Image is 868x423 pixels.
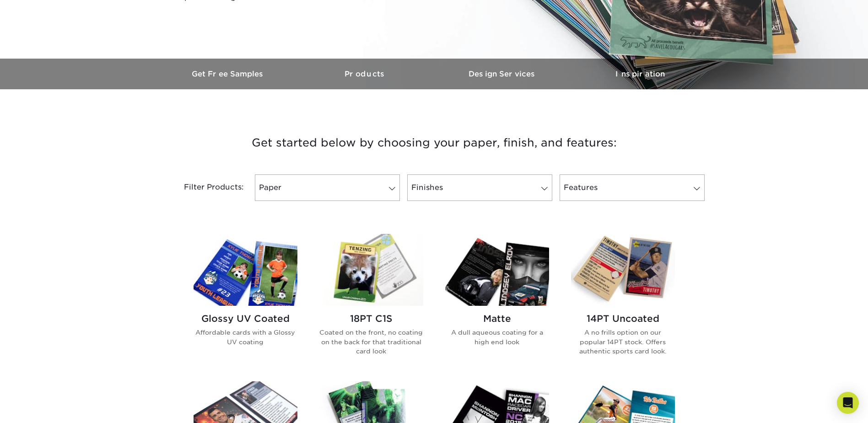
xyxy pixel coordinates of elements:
h2: 18PT C1S [319,313,423,324]
p: Coated on the front, no coating on the back for that traditional card look [319,328,423,356]
a: Features [560,174,705,201]
img: Matte Trading Cards [445,234,549,306]
h2: Matte [445,313,549,324]
h3: Design Services [434,70,571,78]
p: A no frills option on our popular 14PT stock. Offers authentic sports card look. [571,328,675,356]
img: 18PT C1S Trading Cards [319,234,423,306]
a: Matte Trading Cards Matte A dull aqueous coating for a high end look [445,234,549,370]
a: Paper [255,174,400,201]
h3: Inspiration [571,70,709,78]
div: Open Intercom Messenger [837,392,859,414]
a: Inspiration [571,59,709,89]
p: A dull aqueous coating for a high end look [445,328,549,347]
a: Design Services [434,59,571,89]
h3: Products [297,70,434,78]
img: 14PT Uncoated Trading Cards [571,234,675,306]
a: 14PT Uncoated Trading Cards 14PT Uncoated A no frills option on our popular 14PT stock. Offers au... [571,234,675,370]
h3: Get Free Samples [160,70,297,78]
h3: Get started below by choosing your paper, finish, and features: [167,122,702,163]
a: 18PT C1S Trading Cards 18PT C1S Coated on the front, no coating on the back for that traditional ... [319,234,423,370]
div: Filter Products: [160,174,251,201]
a: Get Free Samples [160,59,297,89]
a: Products [297,59,434,89]
h2: 14PT Uncoated [571,313,675,324]
h2: Glossy UV Coated [194,313,297,324]
p: Affordable cards with a Glossy UV coating [194,328,297,347]
a: Glossy UV Coated Trading Cards Glossy UV Coated Affordable cards with a Glossy UV coating [194,234,297,370]
img: Glossy UV Coated Trading Cards [194,234,297,306]
a: Finishes [407,174,552,201]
